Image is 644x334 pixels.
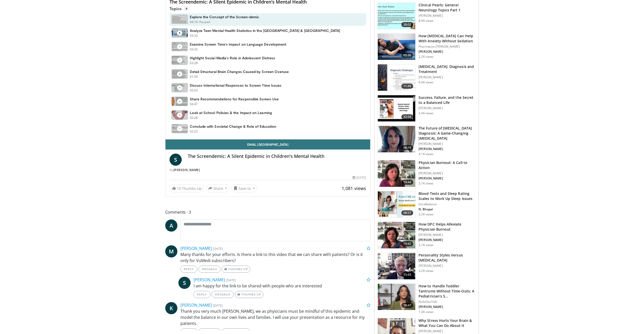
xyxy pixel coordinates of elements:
p: [PERSON_NAME] [419,176,475,180]
a: 15:43 Personality Styles Versus [MEDICAL_DATA] [PERSON_NAME] 3.2K views [378,253,475,280]
span: 19:44 [401,180,413,185]
span: 19:42 [401,241,413,246]
a: 19:42 How DPC Helps Alleviate Physician Burnout [PERSON_NAME] [PERSON_NAME] 2.1K views [378,222,475,249]
img: 8c03ed1f-ed96-42cb-9200-2a88a5e9b9ab.150x105_q85_crop-smart_upscale.jpg [378,222,415,248]
p: - Paused [198,20,210,24]
a: M [165,245,177,257]
a: [PERSON_NAME] [173,168,200,172]
p: 04:47 [190,102,198,106]
button: Save to [231,184,257,192]
span: 38:02 [401,22,413,27]
img: 91ec4e47-6cc3-4d45-a77d-be3eb23d61cb.150x105_q85_crop-smart_upscale.jpg [378,3,415,29]
p: [PERSON_NAME] [419,305,475,309]
a: A [165,219,177,232]
p: [PERSON_NAME] [419,50,475,54]
h3: Blood Tests and Sleep Rating Scales to Work Up Sleep Issues [419,191,475,201]
span: 08:57 [401,210,413,215]
p: Many thanks for your efforts. Is there a link to this video that we can share with patients? Or i... [180,251,371,264]
img: 8bb3fa12-babb-40ea-879a-3a97d6c50055.150x105_q85_crop-smart_upscale.jpg [378,253,415,279]
img: 6e0bc43b-d42b-409a-85fd-0f454729f2ca.150x105_q85_crop-smart_upscale.jpg [378,64,415,91]
span: 08:19 [401,145,413,150]
p: [PERSON_NAME] [419,106,475,110]
span: 32:34 [401,114,413,119]
span: 9 [184,6,189,11]
p: 02:28 [190,116,198,120]
p: 4.1K views [419,152,433,156]
p: PedsDocTalk [419,300,475,304]
p: [PERSON_NAME] [419,238,475,242]
h4: Highlight Social Media's Role in Adolescent Distress [190,56,275,60]
p: 1.3K views [419,310,433,314]
h4: Conclude with Societal Change & Role of Education [190,124,276,129]
p: [PERSON_NAME] [419,171,475,175]
img: 7bfe4765-2bdb-4a7e-8d24-83e30517bd33.150x105_q85_crop-smart_upscale.jpg [378,34,415,60]
p: 04:19 [190,20,198,24]
a: 08:57 Blood Tests and Sleep Rating Scales to Work Up Sleep Issues IntraBalance N. Bhopal 2.2K views [378,191,475,218]
h4: The Screendemic: A Silent Epidemic in Children's Mental Health [188,154,366,159]
img: 7307c1c9-cd96-462b-8187-bd7a74dc6cb1.150x105_q85_crop-smart_upscale.jpg [378,95,415,122]
p: 03:33 [190,33,198,38]
small: [DATE] [213,303,223,308]
p: 03:28 [190,61,198,65]
span: 18:47 [401,303,413,308]
h4: Explore the Concept of the Screen-demic [190,15,259,19]
p: 3.7K views [419,181,433,185]
h4: Share Recommendations for Responsible Screen Use [190,97,279,101]
span: 15:43 [401,272,413,277]
p: 3.2K views [419,269,433,273]
span: 1,081 views [342,185,366,191]
a: Thumbs Up [235,291,263,298]
h3: Physician Burnout: A Call to Action [419,160,475,170]
h4: Discuss International Responses to Screen Time Issues [190,83,282,88]
p: [PERSON_NAME] [419,233,475,237]
h3: How DPC Helps Alleviate Physician Burnout [419,222,475,232]
a: Reply [194,291,211,298]
h3: Personality Styles Versus [MEDICAL_DATA] [419,253,475,263]
h3: How to Handle Toddler Tantrums Without Time-Outs: A Pediatrician’s S… [419,284,475,299]
button: Share [206,184,230,192]
p: 2.2K views [419,55,433,59]
span: 05:36 [401,53,413,58]
img: ae962841-479a-4fc3-abd9-1af602e5c29c.150x105_q85_crop-smart_upscale.jpg [378,160,415,187]
a: Thumbs Up [222,266,250,273]
a: [PERSON_NAME] [180,246,212,251]
span: S [170,154,182,166]
p: Topics [170,6,189,11]
h4: Detail Structural Brain Changes Caused by Screen Overuse [190,69,289,74]
img: db580a60-f510-4a79-8dc4-8580ce2a3e19.png.150x105_q85_crop-smart_upscale.png [378,126,415,152]
a: 10 Thumbs Up [170,184,204,192]
p: 2.1K views [419,243,433,247]
div: [DATE] [352,175,366,180]
img: 247ca3b2-fc43-4042-8c3d-b42db022ef6a.150x105_q85_crop-smart_upscale.jpg [378,191,415,218]
a: K [165,302,177,314]
p: [PERSON_NAME] [419,142,475,146]
small: [DATE] [226,278,236,282]
span: 10 [177,186,181,191]
p: Thank you very much [PERSON_NAME], we as physicians must be mindful of this epidemic and model th... [180,308,371,326]
h4: Analyze Teen Mental Health Statistics in the [GEOGRAPHIC_DATA] & [GEOGRAPHIC_DATA] [190,28,340,33]
a: 11:49 [MEDICAL_DATA]: Diagnosis and Treatment [PERSON_NAME] 6.4K views [378,64,475,91]
a: Message [198,266,221,273]
h4: Look at School Policies & the Impact on Learning [190,110,272,115]
a: 32:34 Success, Failure, and the Secret to a Balanced Life [PERSON_NAME] 3.4K views [378,95,475,122]
h3: Why Stress Hurts Your Brain & What You Can Do About It [419,318,475,328]
a: [PERSON_NAME] [180,302,212,308]
a: 05:36 How [MEDICAL_DATA] Can Help With Anxiety Without Sedation Pharmacist [PERSON_NAME] [PERSON_... [378,33,475,60]
small: [DATE] [213,246,223,251]
p: [PERSON_NAME] [419,147,475,151]
p: 3.4K views [419,111,433,115]
p: 02:23 [190,129,198,134]
a: Message [212,291,234,298]
h3: [MEDICAL_DATA]: Diagnosis and Treatment [419,64,475,74]
p: 8.9K views [419,19,433,23]
a: Reply [180,266,197,273]
h3: Clinical Pearls: General Neurology Topics Part 1 [419,3,475,13]
div: By [170,168,366,172]
h3: How [MEDICAL_DATA] Can Help With Anxiety Without Sedation [419,33,475,44]
a: 18:47 How to Handle Toddler Tantrums Without Time-Outs: A Pediatrician’s S… PedsDocTalk [PERSON_N... [378,284,475,314]
img: 50ea502b-14b0-43c2-900c-1755f08e888a.150x105_q85_crop-smart_upscale.jpg [378,284,415,310]
p: 01:59 [190,75,198,79]
p: Pharmacist [PERSON_NAME] [419,45,475,49]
